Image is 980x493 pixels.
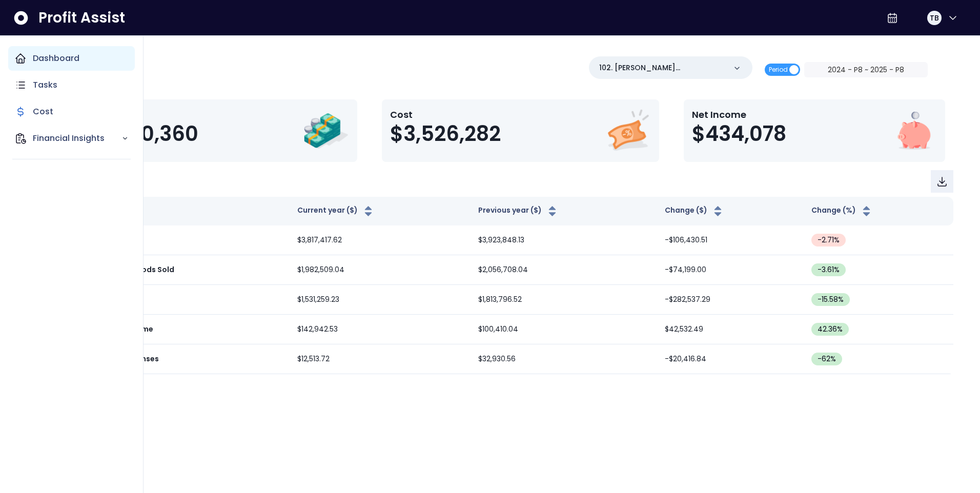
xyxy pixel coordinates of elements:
p: Cost [390,108,501,121]
p: Financial Insights [33,132,121,145]
button: 2024 - P8 ~ 2025 - P8 [804,62,928,77]
span: -15.58 % [818,294,844,305]
td: $3,923,848.13 [470,225,657,255]
td: $3,817,417.62 [289,225,470,255]
td: $2,056,708.04 [470,255,657,285]
img: Net Income [891,108,937,154]
button: Previous year ($) [478,205,559,217]
img: Revenue [303,108,349,154]
td: $142,942.53 [289,315,470,344]
span: -2.71 % [818,235,840,245]
span: Profit Assist [38,9,125,27]
p: Cost [33,106,53,118]
span: 42.36 % [818,324,843,335]
span: $434,078 [692,121,786,146]
span: TB [930,13,939,23]
p: 102. [PERSON_NAME]([GEOGRAPHIC_DATA]) [599,63,726,73]
td: $100,410.04 [470,315,657,344]
button: Download [931,170,953,193]
span: -3.61 % [818,264,840,275]
img: Cost [605,108,651,154]
button: Current year ($) [297,205,375,217]
td: $1,982,509.04 [289,255,470,285]
td: $32,930.56 [470,344,657,374]
td: $42,532.49 [657,315,803,344]
button: Change ($) [665,205,724,217]
p: Net Income [692,108,786,121]
p: Dashboard [33,52,79,65]
span: $3,526,282 [390,121,501,146]
td: -$20,416.84 [657,344,803,374]
span: -62 % [818,354,836,364]
td: -$282,537.29 [657,285,803,315]
span: Period [769,64,788,76]
td: $12,513.72 [289,344,470,374]
button: Change (%) [811,205,873,217]
td: $1,531,259.23 [289,285,470,315]
td: -$106,430.51 [657,225,803,255]
p: Tasks [33,79,57,91]
td: -$74,199.00 [657,255,803,285]
td: $1,813,796.52 [470,285,657,315]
